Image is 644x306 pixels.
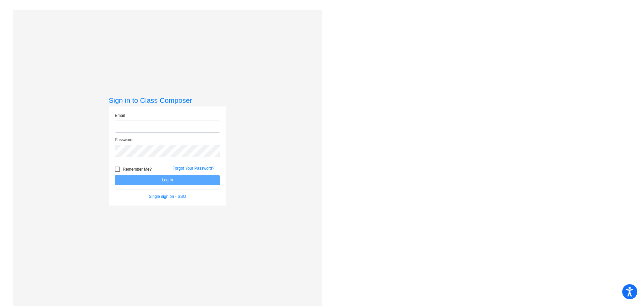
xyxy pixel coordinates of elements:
[115,113,125,119] label: Email
[172,166,214,171] a: Forgot Your Password?
[149,194,186,199] a: Single sign on - SSO
[123,165,152,173] span: Remember Me?
[115,137,132,143] label: Password
[115,175,220,185] button: Log In
[109,96,226,104] h3: Sign in to Class Composer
